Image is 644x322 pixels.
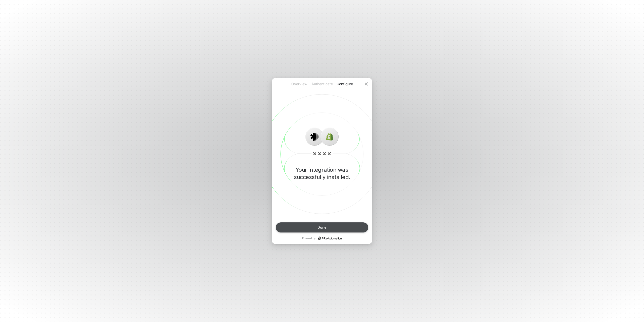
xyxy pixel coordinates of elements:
[280,166,364,181] p: Your integration was successfully installed.
[311,81,333,86] p: Authenticate
[333,81,356,86] p: Configure
[317,225,327,229] div: Done
[326,133,334,141] img: icon
[364,82,368,86] span: icon-close
[288,81,311,86] p: Overview
[318,237,342,240] a: icon-success
[302,237,342,240] p: Powered by
[276,222,368,232] button: Done
[310,133,318,141] img: icon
